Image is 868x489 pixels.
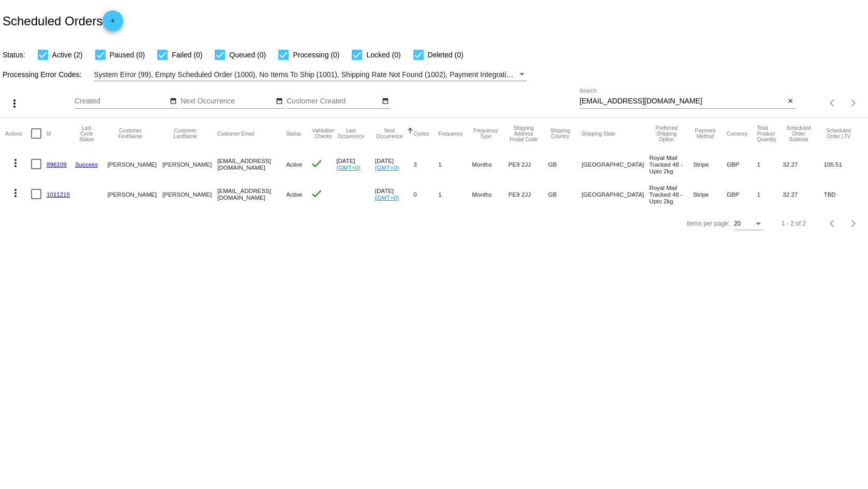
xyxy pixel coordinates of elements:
mat-cell: GBP [727,149,757,179]
span: Processing Error Codes: [3,70,82,79]
button: Change sorting for LastProcessingCycleId [75,125,98,142]
mat-select: Filter by Processing Error Codes [94,68,527,81]
mat-icon: more_vert [9,157,22,169]
a: (GMT+0) [375,194,399,201]
mat-icon: date_range [382,97,389,106]
button: Change sorting for Status [286,130,301,137]
mat-header-cell: Actions [5,118,31,149]
mat-cell: GB [548,179,582,209]
a: 1011215 [47,191,70,198]
mat-cell: Stripe [693,179,727,209]
button: Change sorting for CurrencyIso [727,130,748,137]
mat-cell: [DATE] [375,179,414,209]
button: Change sorting for CustomerEmail [217,130,254,137]
mat-cell: 32.27 [783,179,824,209]
a: (GMT+0) [375,164,399,171]
mat-cell: TBD [824,179,863,209]
mat-cell: [DATE] [336,149,375,179]
mat-cell: [PERSON_NAME] [108,149,162,179]
mat-cell: Royal Mail Tracked 48 - Upto 2kg [649,179,693,209]
mat-cell: 32.27 [783,149,824,179]
mat-cell: [DATE] [375,149,414,179]
mat-icon: more_vert [8,97,21,110]
mat-cell: 1 [757,149,783,179]
button: Change sorting for LastOccurrenceUtc [336,128,366,139]
mat-icon: add [107,17,119,29]
mat-cell: [GEOGRAPHIC_DATA] [581,149,649,179]
span: Status: [3,51,25,59]
button: Change sorting for CustomerFirstName [108,128,153,139]
span: Paused (0) [110,49,145,61]
span: Active [286,161,303,168]
span: Locked (0) [366,49,400,61]
button: Change sorting for PreferredShippingOption [649,125,684,142]
mat-cell: 105.51 [824,149,863,179]
button: Previous page [822,93,843,113]
mat-icon: date_range [170,97,177,106]
span: Active (2) [52,49,83,61]
span: Active [286,191,303,198]
button: Clear [785,96,796,107]
mat-cell: 3 [413,149,438,179]
span: Processing (0) [293,49,339,61]
mat-icon: more_vert [9,187,22,199]
button: Next page [843,213,864,234]
button: Change sorting for CustomerLastName [162,128,208,139]
mat-icon: date_range [276,97,283,106]
input: Created [74,97,168,106]
mat-cell: [EMAIL_ADDRESS][DOMAIN_NAME] [217,149,286,179]
mat-cell: [EMAIL_ADDRESS][DOMAIN_NAME] [217,179,286,209]
mat-icon: check [310,187,323,200]
div: 1 - 2 of 2 [782,220,806,227]
button: Change sorting for ShippingCountry [548,128,573,139]
mat-cell: PE9 2JJ [508,179,548,209]
mat-icon: check [310,157,323,170]
mat-icon: close [787,97,794,106]
span: Deleted (0) [428,49,463,61]
mat-header-cell: Total Product Quantity [757,118,783,149]
mat-cell: Stripe [693,149,727,179]
mat-cell: [GEOGRAPHIC_DATA] [581,179,649,209]
button: Change sorting for Id [47,130,51,137]
span: Failed (0) [172,49,202,61]
input: Customer Created [287,97,380,106]
mat-cell: [PERSON_NAME] [162,179,217,209]
mat-cell: Months [472,149,508,179]
span: Queued (0) [229,49,266,61]
mat-cell: 1 [757,179,783,209]
a: (GMT+0) [336,164,361,171]
button: Change sorting for PaymentMethod.Type [693,128,717,139]
mat-cell: 1 [438,149,472,179]
a: Success [75,161,98,168]
mat-cell: 1 [438,179,472,209]
button: Change sorting for LifetimeValue [824,128,854,139]
mat-cell: PE9 2JJ [508,149,548,179]
h2: Scheduled Orders [3,10,123,31]
mat-select: Items per page: [734,220,763,228]
input: Next Occurrence [181,97,274,106]
button: Change sorting for Cycles [413,130,429,137]
button: Change sorting for ShippingState [581,130,615,137]
div: Items per page: [686,220,729,227]
span: 20 [734,220,741,227]
mat-header-cell: Validation Checks [310,118,337,149]
button: Change sorting for Frequency [438,130,462,137]
button: Change sorting for ShippingPostcode [508,125,539,142]
mat-cell: [PERSON_NAME] [108,179,162,209]
a: 896109 [47,161,67,168]
button: Change sorting for FrequencyType [472,128,499,139]
button: Previous page [822,213,843,234]
mat-cell: GB [548,149,582,179]
input: Search [579,97,785,106]
button: Change sorting for NextOccurrenceUtc [375,128,405,139]
mat-cell: Royal Mail Tracked 48 - Upto 2kg [649,149,693,179]
mat-cell: 0 [413,179,438,209]
mat-cell: [PERSON_NAME] [162,149,217,179]
mat-cell: GBP [727,179,757,209]
button: Next page [843,93,864,113]
button: Change sorting for Subtotal [783,125,814,142]
mat-cell: Months [472,179,508,209]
